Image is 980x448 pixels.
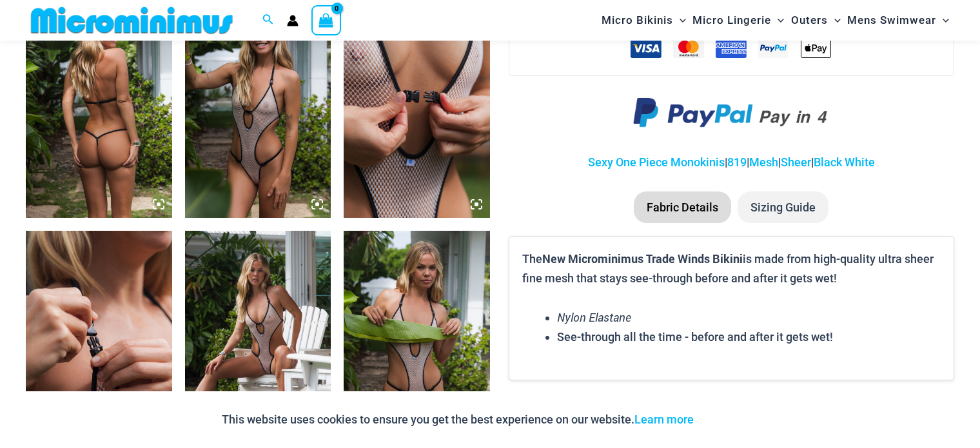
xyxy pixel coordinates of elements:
[557,309,631,325] em: Nylon Elastane
[542,251,743,266] b: New Microminimus Trade Winds Bikini
[634,413,694,426] a: Learn more
[936,4,949,37] span: Menu Toggle
[598,4,689,37] a: Micro BikinisMenu ToggleMenu Toggle
[262,12,274,28] a: Search icon link
[847,4,936,37] span: Mens Swimwear
[845,155,875,169] a: White
[509,153,954,172] p: | | | |
[673,4,686,37] span: Menu Toggle
[588,155,725,169] a: Sexy One Piece Monokinis
[222,410,694,429] p: This website uses cookies to ensure you get the best experience on our website.
[771,4,784,37] span: Menu Toggle
[26,6,238,35] img: MM SHOP LOGO FLAT
[522,249,941,287] p: The is made from high-quality ultra sheer fine mesh that stays see-through before and after it ge...
[602,4,673,37] span: Micro Bikinis
[749,155,778,169] a: Mesh
[287,15,299,26] a: Account icon link
[844,4,952,37] a: Mens SwimwearMenu ToggleMenu Toggle
[791,4,828,37] span: Outers
[727,155,747,169] a: 819
[311,5,341,35] a: View Shopping Cart, empty
[689,4,787,37] a: Micro LingerieMenu ToggleMenu Toggle
[557,327,941,347] li: See-through all the time - before and after it gets wet!
[828,4,841,37] span: Menu Toggle
[596,2,954,39] nav: Site Navigation
[634,191,731,224] li: Fabric Details
[703,404,758,435] button: Accept
[788,4,844,37] a: OutersMenu ToggleMenu Toggle
[738,191,828,224] li: Sizing Guide
[692,4,771,37] span: Micro Lingerie
[814,155,842,169] a: Black
[781,155,811,169] a: Sheer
